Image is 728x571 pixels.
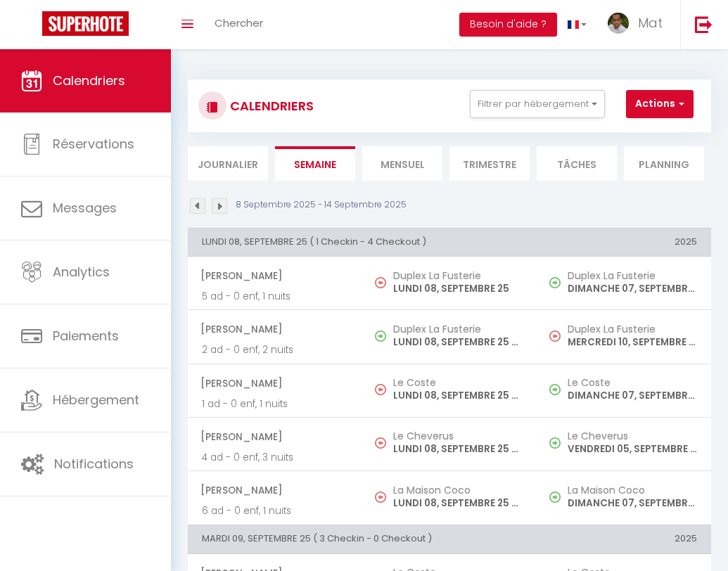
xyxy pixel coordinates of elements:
[375,492,386,503] img: NO IMAGE
[549,277,561,288] img: NO IMAGE
[11,6,53,48] button: Ouvrir le widget de chat LiveChat
[695,15,713,33] img: logout
[200,370,348,397] span: [PERSON_NAME]
[537,525,711,553] th: 2025
[53,327,119,345] span: Paiements
[188,228,537,256] th: LUNDI 08, SEPTEMBRE 25 ( 1 Checkin - 4 Checkout )
[202,289,348,304] p: 5 ad - 0 enf, 1 nuits
[375,277,386,288] img: NO IMAGE
[53,72,125,89] span: Calendriers
[470,90,605,118] button: Filtrer par hébergement
[226,90,314,122] h3: CALENDRIERS
[568,388,697,403] p: DIMANCHE 07, SEPTEMBRE 25 - 19:00
[393,442,523,456] p: LUNDI 08, SEPTEMBRE 25 - 10:00
[393,377,523,388] h5: Le Coste
[568,377,697,388] h5: Le Coste
[375,384,386,395] img: NO IMAGE
[549,437,561,449] img: NO IMAGE
[53,391,139,409] span: Hébergement
[393,335,523,349] p: LUNDI 08, SEPTEMBRE 25 - 17:00
[568,430,697,442] h5: Le Cheverus
[624,146,704,181] li: Planning
[626,90,694,118] button: Actions
[200,316,348,342] span: [PERSON_NAME]
[568,485,697,496] h5: La Maison Coco
[188,146,268,181] li: Journalier
[393,270,523,281] h5: Duplex La Fusterie
[568,335,697,349] p: MERCREDI 10, SEPTEMBRE 25 - 09:00
[568,442,697,456] p: VENDREDI 05, SEPTEMBRE 25 - 17:00
[200,262,348,289] span: [PERSON_NAME]
[459,13,557,37] button: Besoin d'aide ?
[202,397,348,411] p: 1 ad - 0 enf, 1 nuits
[568,323,697,335] h5: Duplex La Fusterie
[449,146,530,181] li: Trimestre
[375,437,386,449] img: NO IMAGE
[393,430,523,442] h5: Le Cheverus
[537,228,711,256] th: 2025
[200,423,348,450] span: [PERSON_NAME]
[202,450,348,465] p: 4 ad - 0 enf, 3 nuits
[568,281,697,296] p: DIMANCHE 07, SEPTEMBRE 25
[549,492,561,503] img: NO IMAGE
[54,455,134,473] span: Notifications
[393,281,523,296] p: LUNDI 08, SEPTEMBRE 25
[236,198,407,212] p: 8 Septembre 2025 - 14 Septembre 2025
[638,14,663,32] span: Mat
[275,146,355,181] li: Semaine
[53,135,134,153] span: Réservations
[568,496,697,511] p: DIMANCHE 07, SEPTEMBRE 25 - 17:00
[568,270,697,281] h5: Duplex La Fusterie
[202,342,348,357] p: 2 ad - 0 enf, 2 nuits
[549,331,561,342] img: NO IMAGE
[393,323,523,335] h5: Duplex La Fusterie
[202,503,348,518] p: 6 ad - 0 enf, 1 nuits
[537,146,617,181] li: Tâches
[608,13,629,34] img: ...
[215,15,263,30] span: Chercher
[188,525,537,553] th: MARDI 09, SEPTEMBRE 25 ( 3 Checkin - 0 Checkout )
[393,485,523,496] h5: La Maison Coco
[393,388,523,403] p: LUNDI 08, SEPTEMBRE 25 - 10:00
[200,477,348,503] span: [PERSON_NAME]
[53,263,110,281] span: Analytics
[549,384,561,395] img: NO IMAGE
[42,11,129,36] img: Super Booking
[53,199,117,217] span: Messages
[362,146,442,181] li: Mensuel
[393,496,523,511] p: LUNDI 08, SEPTEMBRE 25 - 10:00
